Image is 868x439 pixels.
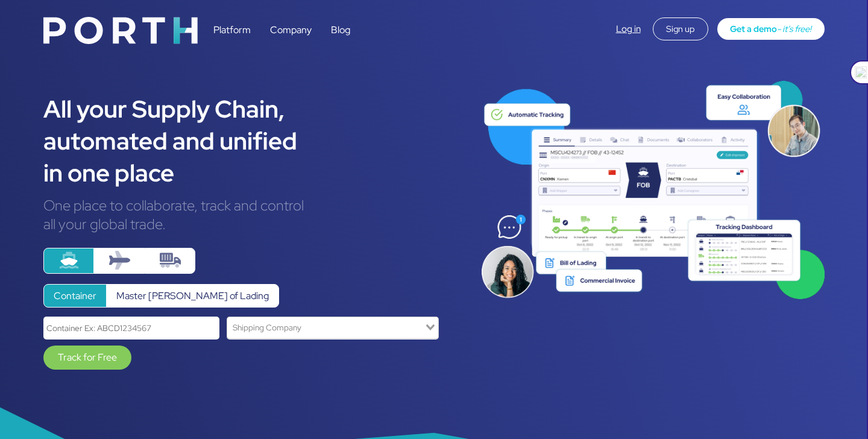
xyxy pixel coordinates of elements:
a: Company [270,24,312,36]
div: Sign up [653,17,708,40]
a: Get a demo- it’s free! [717,18,825,40]
input: Search for option [228,320,423,336]
label: Master [PERSON_NAME] of Lading [106,284,279,308]
span: - it’s free! [777,23,811,34]
img: ship.svg [58,250,80,271]
img: plane.svg [109,250,130,271]
div: all your global trade. [43,215,462,233]
div: automated and unified [43,125,462,157]
img: truck-container.svg [160,250,181,271]
a: Platform [213,24,251,36]
input: Container Ex: ABCD1234567 [43,317,219,339]
a: Log in [616,23,641,35]
label: Container [43,284,107,308]
div: One place to collaborate, track and control [43,196,462,215]
div: All your Supply Chain, [43,93,462,125]
a: Blog [331,24,350,36]
a: Sign up [653,22,708,35]
div: Search for option [227,317,439,339]
div: in one place [43,157,462,189]
a: Track for Free [43,346,131,370]
span: Get a demo [730,23,777,34]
